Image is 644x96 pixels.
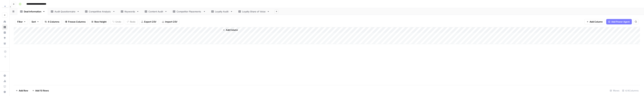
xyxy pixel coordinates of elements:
[82,8,118,15] a: Competitive Analysis
[165,20,177,23] span: Import CSV
[139,19,158,24] button: Export CSV
[35,89,49,92] span: Add 10 Rows
[110,19,123,24] button: Undo
[148,10,163,13] div: Content Audit
[19,89,28,92] span: Add Row
[130,20,135,23] span: Redo
[222,28,239,32] button: Add Column
[17,20,23,23] span: Filter
[590,20,603,23] span: Add Column
[24,10,41,13] div: Deal Information
[48,8,82,15] a: Audit Questionnaire
[2,84,7,89] a: Learning Hub
[63,19,88,24] button: Freeze Columns
[242,10,266,13] div: Loyalty Share of Voice
[17,8,48,15] a: Deal Information
[142,8,170,15] a: Content Audit
[584,19,605,24] button: Add Column
[2,30,7,35] a: Insights
[2,4,8,10] img: PartnerCentric Sales Tools Logo
[608,88,621,93] div: 1 Rows
[43,19,62,24] button: 4 Columns
[115,20,121,23] span: Undo
[32,20,36,23] span: Sort
[2,3,7,11] button: Workspace: PartnerCentric Sales Tools
[144,20,156,23] span: Export CSV
[125,10,135,13] div: Keywords
[89,10,111,13] div: Competitive Analysis
[48,20,59,23] span: 4 Columns
[177,10,202,13] div: Competitor Placements
[170,8,208,15] a: Competitor Placements
[125,19,138,24] button: Redo
[215,10,229,13] div: Loyalty Audit
[94,20,107,23] span: Row Height
[2,19,7,24] a: Home
[208,8,236,15] a: Loyalty Audit
[226,28,238,32] span: Add Column
[160,19,179,24] button: Import CSV
[236,8,272,15] a: Loyalty Share of Voice
[14,88,30,93] button: Add Row
[89,19,109,24] button: Row Height
[30,88,51,93] button: Add 10 Rows
[2,73,7,78] a: Settings
[2,89,7,95] button: Help + Support
[29,19,41,24] button: Sort
[2,41,7,46] a: Your Data
[606,19,632,24] button: Add Power Agent
[2,78,7,84] a: Usage
[118,8,142,15] a: Keywords
[15,19,28,24] button: Filter
[2,24,7,30] a: Browse
[621,88,640,93] div: 4/4 Columns
[2,35,7,41] a: Opportunities
[611,20,630,23] span: Add Power Agent
[55,10,76,13] div: Audit Questionnaire
[68,20,86,23] span: Freeze Columns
